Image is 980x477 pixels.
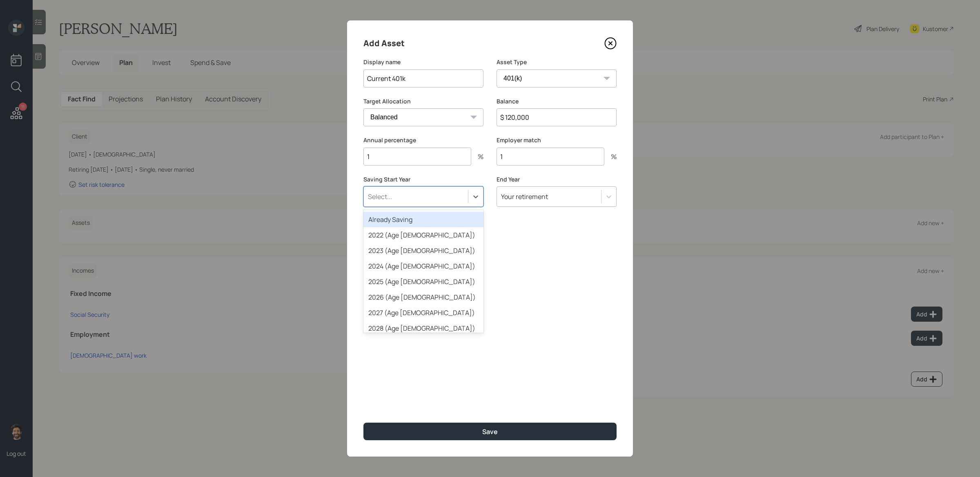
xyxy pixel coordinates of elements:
[363,274,483,289] div: 2025 (Age [DEMOGRAPHIC_DATA])
[497,175,617,184] label: End Year
[482,427,498,436] div: Save
[363,212,483,227] div: Already Saving
[363,227,483,243] div: 2022 (Age [DEMOGRAPHIC_DATA])
[471,153,483,160] div: %
[363,136,483,144] label: Annual percentage
[363,289,483,305] div: 2026 (Age [DEMOGRAPHIC_DATA])
[363,320,483,336] div: 2028 (Age [DEMOGRAPHIC_DATA])
[363,37,405,50] h4: Add Asset
[363,423,617,440] button: Save
[363,58,483,66] label: Display name
[368,192,392,201] div: Select...
[497,97,617,105] label: Balance
[363,258,483,274] div: 2024 (Age [DEMOGRAPHIC_DATA])
[604,153,617,160] div: %
[501,192,548,201] div: Your retirement
[363,175,483,184] label: Saving Start Year
[363,305,483,320] div: 2027 (Age [DEMOGRAPHIC_DATA])
[497,58,617,66] label: Asset Type
[363,97,483,105] label: Target Allocation
[497,136,617,144] label: Employer match
[363,243,483,258] div: 2023 (Age [DEMOGRAPHIC_DATA])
